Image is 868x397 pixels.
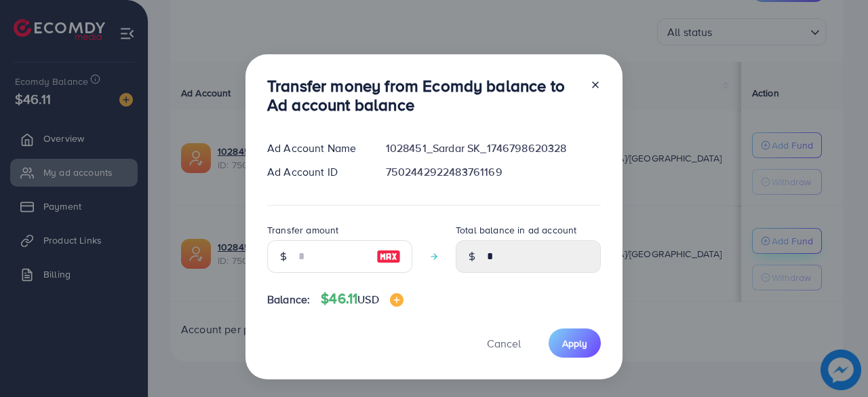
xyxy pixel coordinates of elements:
[256,164,375,180] div: Ad Account ID
[256,140,375,156] div: Ad Account Name
[376,248,401,265] img: image
[375,164,612,180] div: 7502442922483761169
[267,223,338,237] label: Transfer amount
[357,292,378,307] span: USD
[487,336,521,351] span: Cancel
[470,328,538,358] button: Cancel
[267,292,310,307] span: Balance:
[321,290,403,307] h4: $46.11
[390,293,403,307] img: image
[267,76,579,115] h3: Transfer money from Ecomdy balance to Ad account balance
[375,140,612,156] div: 1028451_Sardar SK_1746798620328
[456,223,576,237] label: Total balance in ad account
[562,337,587,350] span: Apply
[549,328,601,358] button: Apply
